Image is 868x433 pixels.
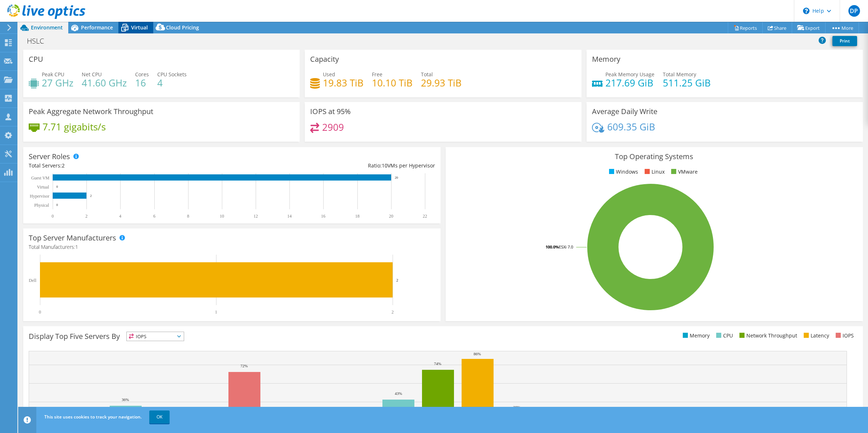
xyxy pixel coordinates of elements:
a: OK [149,410,170,424]
span: Environment [31,24,63,31]
h4: 609.35 GiB [607,123,655,131]
a: More [825,22,859,33]
span: Used [323,71,335,78]
svg: \n [803,8,810,14]
h3: Top Operating Systems [451,153,857,161]
text: 74% [434,361,441,366]
span: Performance [81,24,113,31]
text: 12 [253,214,258,219]
text: 2 [396,278,398,282]
li: VMware [669,168,698,176]
li: Windows [607,168,638,176]
span: 1 [75,243,78,250]
text: 28% [513,405,520,409]
text: 0 [56,185,58,189]
text: Physical [34,203,49,208]
li: Latency [802,332,829,340]
span: 10 [382,162,388,169]
h3: Server Roles [29,153,70,161]
text: Hypervisor [30,194,49,199]
li: Network Throughput [738,332,797,340]
span: Virtual [131,24,148,31]
text: 14 [287,214,292,219]
h3: IOPS at 95% [310,108,351,116]
text: 0 [39,309,41,315]
span: Free [372,71,382,78]
span: IOPS [127,332,184,341]
h4: 10.10 TiB [372,79,413,87]
text: 10 [220,214,224,219]
h4: 19.83 TiB [323,79,364,87]
text: 6 [153,214,155,219]
text: 2 [90,194,92,198]
h3: CPU [29,55,43,63]
a: Reports [728,22,763,33]
text: 20 [395,176,398,179]
span: CPU Sockets [157,71,187,78]
h4: 4 [157,79,187,87]
tspan: 100.0% [545,244,559,250]
h3: Capacity [310,55,339,63]
div: Ratio: VMs per Hypervisor [232,162,435,170]
text: 2 [392,309,394,315]
a: Share [762,22,792,33]
text: Guest VM [31,175,49,181]
span: Total [421,71,433,78]
text: 4 [119,214,121,219]
h4: 27 GHz [42,79,73,87]
text: 0 [56,203,58,207]
li: IOPS [834,332,854,340]
text: 20 [389,214,393,219]
h4: 16 [135,79,149,87]
span: DP [848,5,860,17]
h3: Average Daily Write [592,108,657,116]
text: Virtual [37,185,49,190]
text: 22 [423,214,427,219]
h4: 7.71 gigabits/s [42,123,106,131]
h4: Total Manufacturers: [29,243,435,251]
h4: 41.60 GHz [82,79,127,87]
span: This site uses cookies to track your navigation. [44,414,142,420]
h4: 217.69 GiB [605,79,654,87]
text: 18 [355,214,360,219]
tspan: ESXi 7.0 [559,244,573,250]
span: Cores [135,71,149,78]
text: Dell [29,278,36,283]
text: 16 [321,214,325,219]
h4: 511.25 GiB [663,79,711,87]
text: 36% [122,397,129,402]
text: 43% [395,391,402,396]
a: Export [792,22,826,33]
text: 72% [240,364,248,368]
span: Net CPU [82,71,102,78]
text: 8 [187,214,189,219]
span: Peak CPU [42,71,64,78]
li: CPU [714,332,733,340]
text: 1 [215,309,217,315]
div: Total Servers: [29,162,232,170]
h4: 2909 [322,123,344,131]
li: Memory [681,332,710,340]
span: 2 [62,162,65,169]
h3: Memory [592,55,620,63]
h3: Top Server Manufacturers [29,234,116,242]
span: Cloud Pricing [166,24,199,31]
text: 2 [85,214,88,219]
a: Print [832,36,857,46]
text: 86% [474,352,481,356]
li: Linux [643,168,665,176]
h3: Peak Aggregate Network Throughput [29,108,153,116]
span: Peak Memory Usage [605,71,654,78]
text: 0 [52,214,54,219]
span: Total Memory [663,71,696,78]
h1: HSLC [24,37,55,45]
h4: 29.93 TiB [421,79,462,87]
